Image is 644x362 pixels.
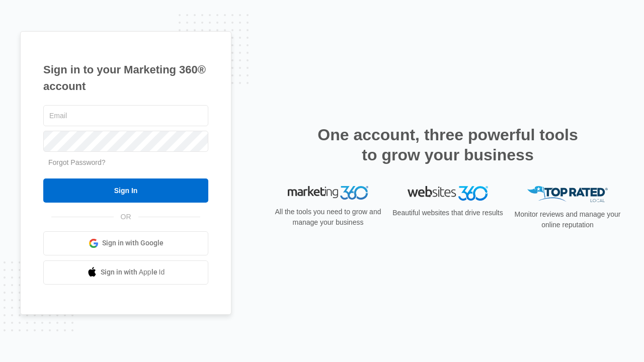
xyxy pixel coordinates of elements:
[272,207,384,228] p: All the tools you need to grow and manage your business
[288,186,368,200] img: Marketing 360
[101,267,165,278] span: Sign in with Apple Id
[314,125,581,165] h2: One account, three powerful tools to grow your business
[527,186,608,203] img: Top Rated Local
[43,231,208,255] a: Sign in with Google
[43,260,208,285] a: Sign in with Apple Id
[48,158,106,166] a: Forgot Password?
[511,209,624,230] p: Monitor reviews and manage your online reputation
[391,208,504,218] p: Beautiful websites that drive results
[114,212,138,222] span: OR
[43,105,208,126] input: Email
[43,61,208,95] h1: Sign in to your Marketing 360® account
[43,178,208,203] input: Sign In
[102,238,164,248] span: Sign in with Google
[408,186,488,201] img: Websites 360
